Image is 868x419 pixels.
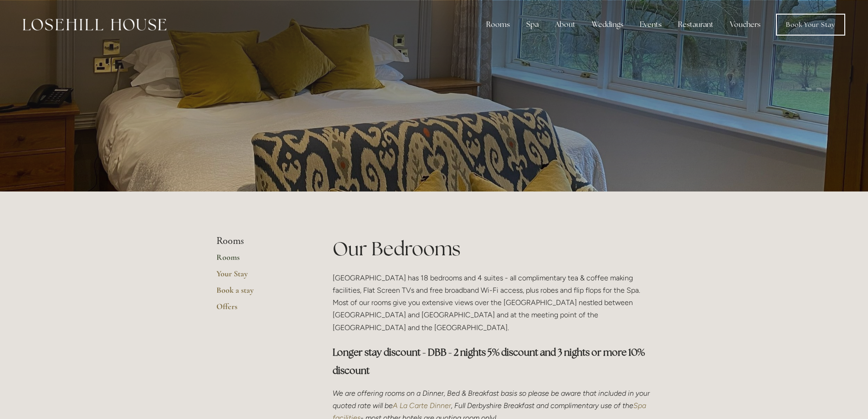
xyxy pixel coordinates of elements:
h1: Our Bedrooms [333,235,652,262]
a: Your Stay [216,269,303,285]
a: Vouchers [723,16,768,34]
p: [GEOGRAPHIC_DATA] has 18 bedrooms and 4 suites - all complimentary tea & coffee making facilities... [333,272,652,334]
div: About [548,16,583,34]
div: Events [632,16,669,34]
a: Book a stay [216,285,303,301]
img: Losehill House [23,19,166,31]
div: Rooms [479,16,517,34]
a: Offers [216,301,303,318]
div: Weddings [585,16,631,34]
div: Spa [519,16,546,34]
div: Restaurant [671,16,721,34]
a: A La Carte Dinner [393,401,451,410]
a: Rooms [216,252,303,269]
em: We are offering rooms on a Dinner, Bed & Breakfast basis so please be aware that included in your... [333,389,652,410]
li: Rooms [216,235,303,247]
a: Book Your Stay [776,14,845,36]
em: , Full Derbyshire Breakfast and complimentary use of the [451,401,633,410]
strong: Longer stay discount - DBB - 2 nights 5% discount and 3 nights or more 10% discount [333,346,647,377]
